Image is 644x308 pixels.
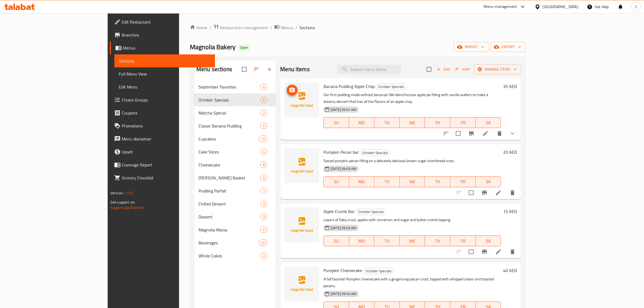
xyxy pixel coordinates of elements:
div: Magnolia Mania [199,227,260,233]
span: MO [351,119,372,127]
span: Select to update [453,128,464,139]
span: 4 [261,84,267,90]
span: Chilled Dessert [199,201,260,207]
button: sort-choices [440,127,453,140]
span: TU [377,237,398,245]
span: October Specials [356,209,386,215]
span: Edit Restaurant [122,19,211,25]
a: Menus [110,41,215,54]
div: [PERSON_NAME] Basket5 [194,171,276,184]
span: Restaurants management [220,24,268,31]
button: FR [450,117,476,128]
button: Manage items [474,64,521,74]
img: Pumpkin Pecan bar [285,148,319,183]
a: Menus [274,24,293,31]
a: Support.OpsPlatform [110,204,145,211]
span: Add [436,66,451,73]
span: October Specials [376,84,406,90]
span: TH [427,119,448,127]
a: Coverage Report [110,158,215,171]
button: SU [323,235,349,246]
div: Cake Slices4 [194,145,276,158]
span: Open [238,45,250,50]
div: items [259,136,267,142]
span: SU [326,178,347,186]
div: Chilled Dessert3 [194,197,276,210]
button: import [454,42,488,52]
button: SU [323,117,349,128]
div: October Specials [376,84,406,90]
button: MO [349,176,375,187]
span: 2 [261,110,267,116]
button: Add section [263,63,276,76]
span: [DATE] 09:04 AM [328,291,358,296]
button: delete [506,186,519,199]
span: 6 [261,97,267,103]
button: TU [374,117,400,128]
div: items [260,149,267,155]
input: search [337,65,401,74]
button: SA [476,176,501,187]
h6: 15 AED [503,208,517,215]
span: SA [478,119,499,127]
button: FR [450,235,476,246]
span: Branches [122,32,211,38]
button: TU [374,235,400,246]
div: Cupcakes13 [194,132,276,145]
span: Promotions [122,123,211,129]
span: Version: [110,189,124,196]
span: SU [326,119,347,127]
span: [PERSON_NAME] Basket [199,175,260,181]
button: Branch-specific-item [478,245,491,258]
div: Classic Banana Pudding [199,123,260,129]
div: items [260,227,267,233]
span: MO [351,178,372,186]
span: SA [478,237,499,245]
div: Matcha Special [199,110,260,116]
svg: Show Choices [509,130,516,137]
span: Pudding Parfait [199,188,260,194]
span: September Favorites [199,84,260,90]
div: items [260,110,267,116]
p: A fall favorite! Pumpkin cheesecake with a gingersnap pecan crust, topped with whipped cream and ... [323,276,501,289]
span: 1 [261,188,267,194]
span: October Specials [360,150,390,156]
a: Restaurants management [213,24,268,31]
a: Menu disclaimer [110,132,215,145]
span: 1.0.0 [124,189,133,196]
span: Beverages [199,240,259,246]
span: Cheesecake [199,162,260,168]
a: Full Menu View [114,67,215,80]
span: FR [453,237,474,245]
span: Select section [423,64,435,75]
button: show more [506,127,519,140]
div: Cupcakes [199,136,259,142]
span: Sections [119,58,211,64]
div: Magnolia Mania4 [194,223,276,236]
div: Whole Cakes2 [194,249,276,262]
span: FR [453,178,474,186]
button: MO [349,117,375,128]
button: SA [476,117,501,128]
button: Sort [454,65,472,74]
span: TU [377,119,398,127]
span: October Specials [199,97,260,103]
button: MO [349,235,375,246]
div: Menu-management [484,4,517,10]
span: WE [402,178,423,186]
button: upload picture [287,85,298,96]
div: Cake Slices [199,149,260,155]
div: items [260,162,267,168]
p: Spiced pumpkin pecan filling on a delicately delicious brown sugar shortbread crust. [323,158,501,164]
div: items [260,123,267,129]
a: Promotions [110,119,215,132]
a: Edit menu item [495,248,502,255]
span: TH [427,178,448,186]
span: Add item [435,65,452,74]
span: TU [377,178,398,186]
div: October Specials6 [194,93,276,106]
button: delete [493,127,506,140]
button: Branch-specific-item [465,127,478,140]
